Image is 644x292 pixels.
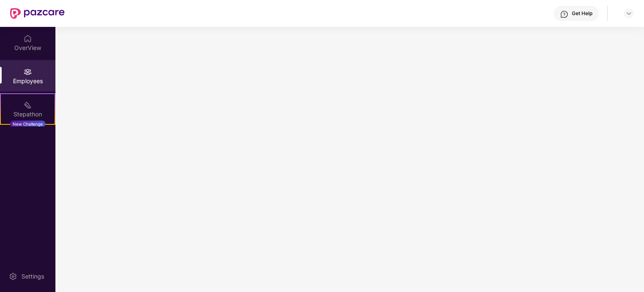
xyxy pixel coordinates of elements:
[10,121,45,127] div: New Challenge
[19,272,47,281] div: Settings
[1,110,55,118] div: Stepathon
[24,101,32,109] img: svg+xml;base64,PHN2ZyB4bWxucz0iaHR0cDovL3d3dy53My5vcmcvMjAwMC9zdmciIHdpZHRoPSIyMSIgaGVpZ2h0PSIyMC...
[9,272,17,281] img: svg+xml;base64,PHN2ZyBpZD0iU2V0dGluZy0yMHgyMCIgeG1sbnM9Imh0dHA6Ly93d3cudzMub3JnLzIwMDAvc3ZnIiB3aW...
[24,34,32,43] img: svg+xml;base64,PHN2ZyBpZD0iSG9tZSIgeG1sbnM9Imh0dHA6Ly93d3cudzMub3JnLzIwMDAvc3ZnIiB3aWR0aD0iMjAiIG...
[10,8,65,19] img: New Pazcare Logo
[24,68,32,76] img: svg+xml;base64,PHN2ZyBpZD0iRW1wbG95ZWVzIiB4bWxucz0iaHR0cDovL3d3dy53My5vcmcvMjAwMC9zdmciIHdpZHRoPS...
[572,10,592,17] div: Get Help
[560,10,568,18] img: svg+xml;base64,PHN2ZyBpZD0iSGVscC0zMngzMiIgeG1sbnM9Imh0dHA6Ly93d3cudzMub3JnLzIwMDAvc3ZnIiB3aWR0aD...
[626,10,632,17] img: svg+xml;base64,PHN2ZyBpZD0iRHJvcGRvd24tMzJ4MzIiIHhtbG5zPSJodHRwOi8vd3d3LnczLm9yZy8yMDAwL3N2ZyIgd2...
